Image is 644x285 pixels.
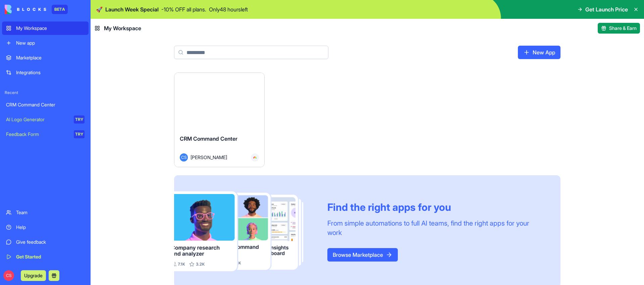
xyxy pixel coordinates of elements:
span: [PERSON_NAME] [191,154,227,161]
span: 🚀 [96,5,103,13]
p: Only 48 hours left [209,5,248,13]
div: TRY [74,130,85,138]
a: Upgrade [21,272,46,279]
div: CRM Command Center [6,101,85,108]
div: From simple automations to full AI teams, find the right apps for your work [327,219,544,237]
a: New App [518,46,560,59]
div: Feedback Form [6,131,69,138]
a: BETA [5,5,68,14]
a: My Workspace [2,21,89,35]
span: CS [3,270,14,281]
a: Browse Marketplace [327,248,398,262]
a: AI Logo GeneratorTRY [2,113,89,126]
span: Share & Earn [609,25,637,32]
div: Help [16,224,85,231]
a: Integrations [2,66,89,79]
p: - 10 % OFF all plans. [161,5,206,13]
a: Give feedback [2,235,89,249]
div: Get Started [16,253,85,260]
a: Get Started [2,250,89,264]
div: AI Logo Generator [6,116,69,123]
a: Marketplace [2,51,89,64]
img: Monday_mgmdm1.svg [253,155,257,159]
div: My Workspace [16,25,85,32]
div: New app [16,40,85,46]
div: Integrations [16,69,85,76]
div: BETA [52,5,68,14]
a: Team [2,206,89,219]
a: New app [2,36,89,50]
a: Feedback FormTRY [2,128,89,141]
span: Launch Week Special [105,5,159,13]
div: Give feedback [16,239,85,245]
span: Get Launch Price [585,5,628,13]
span: My Workspace [104,24,141,32]
a: CRM Command Center [2,98,89,111]
div: TRY [74,115,85,124]
img: Frame_181_egmpey.png [174,191,317,272]
div: Find the right apps for you [327,201,544,213]
a: Help [2,221,89,234]
span: CRM Command Center [180,135,237,142]
button: Share & Earn [598,23,640,34]
button: Upgrade [21,270,46,281]
div: Team [16,209,85,216]
span: CS [180,153,188,161]
span: Recent [2,90,89,95]
a: CRM Command CenterCS[PERSON_NAME] [174,73,265,167]
img: logo [5,5,46,14]
div: Marketplace [16,54,85,61]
